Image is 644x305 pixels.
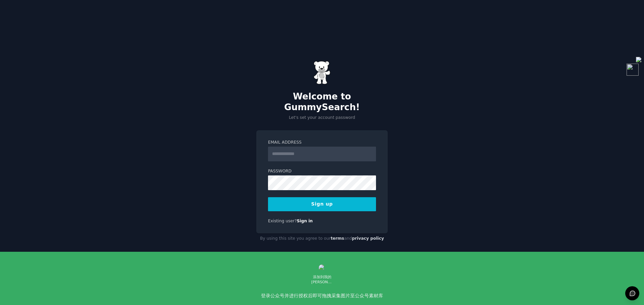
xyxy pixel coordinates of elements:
button: Sign up [268,197,376,211]
label: Password [268,168,376,174]
label: Email Address [268,140,376,146]
a: privacy policy [352,236,384,241]
p: Let's set your account password [256,115,388,121]
div: By using this site you agree to our and [256,233,388,244]
h2: Welcome to GummySearch! [256,91,388,112]
a: terms [331,236,344,241]
img: Gummy Bear [314,61,330,84]
a: Sign in [297,219,313,223]
span: Existing user? [268,219,297,223]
